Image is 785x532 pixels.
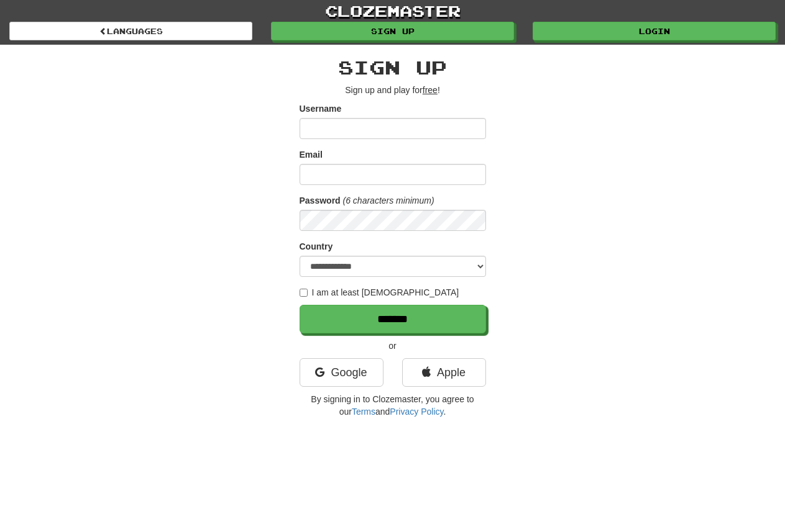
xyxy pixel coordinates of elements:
[300,340,486,352] p: or
[533,22,776,40] a: Login
[300,148,323,161] label: Email
[300,240,333,253] label: Country
[300,84,486,96] p: Sign up and play for !
[343,196,434,205] em: (6 characters minimum)
[300,102,342,115] label: Username
[402,358,486,387] a: Apple
[300,286,459,299] label: I am at least [DEMOGRAPHIC_DATA]
[300,289,308,297] input: I am at least [DEMOGRAPHIC_DATA]
[300,57,486,78] h2: Sign up
[423,85,438,95] u: free
[300,393,486,418] p: By signing in to Clozemaster, you agree to our and .
[352,407,375,417] a: Terms
[300,194,341,207] label: Password
[300,358,383,387] a: Google
[271,22,514,40] a: Sign up
[390,407,443,417] a: Privacy Policy
[9,22,252,40] a: Languages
